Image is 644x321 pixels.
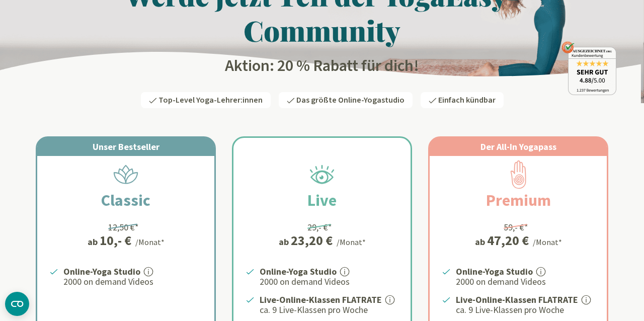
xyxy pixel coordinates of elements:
[456,276,595,288] p: 2000 on demand Videos
[260,276,398,288] p: 2000 on demand Videos
[283,188,361,212] h2: Live
[28,56,616,76] h2: Aktion: 20 % Rabatt für dich!
[108,220,139,234] div: 12,50 €*
[480,141,556,152] span: Der All-In Yogapass
[462,188,575,212] h2: Premium
[456,294,578,305] strong: Live-Online-Klassen FLATRATE
[456,266,533,277] strong: Online-Yoga Studio
[5,292,29,316] button: CMP-Widget öffnen
[93,141,159,152] span: Unser Bestseller
[77,188,175,212] h2: Classic
[296,95,405,106] span: Das größte Online-Yogastudio
[135,236,165,248] div: /Monat*
[260,294,382,305] strong: Live-Online-Klassen FLATRATE
[100,234,131,247] div: 10,- €
[487,234,529,247] div: 47,20 €
[561,41,616,95] img: ausgezeichnet_badge.png
[504,220,528,234] div: 59,- €*
[260,266,337,277] strong: Online-Yoga Studio
[88,235,100,249] span: ab
[438,95,496,106] span: Einfach kündbar
[475,235,487,249] span: ab
[307,220,332,234] div: 29,- €*
[63,266,140,277] strong: Online-Yoga Studio
[279,235,291,249] span: ab
[291,234,333,247] div: 23,20 €
[533,236,562,248] div: /Monat*
[260,304,398,316] p: ca. 9 Live-Klassen pro Woche
[337,236,366,248] div: /Monat*
[158,95,263,106] span: Top-Level Yoga-Lehrer:innen
[456,304,595,316] p: ca. 9 Live-Klassen pro Woche
[63,276,202,288] p: 2000 on demand Videos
